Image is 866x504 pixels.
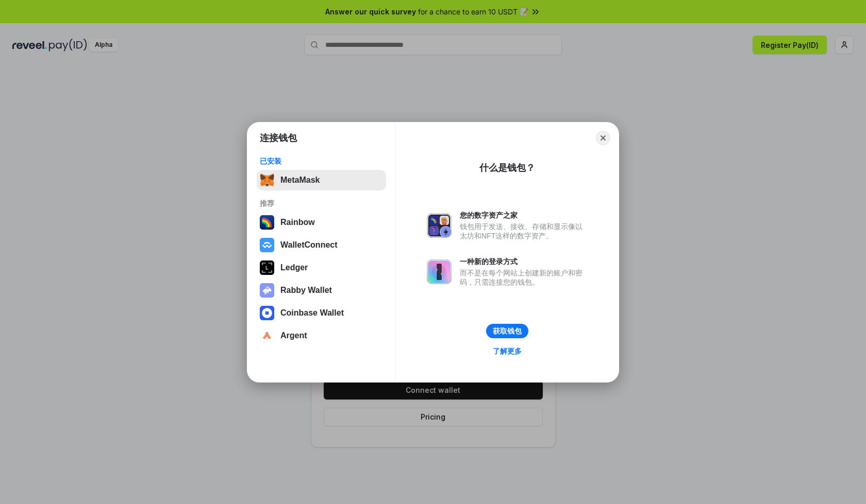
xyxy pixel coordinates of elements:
[493,346,522,356] div: 了解更多
[260,215,274,230] img: svg+xml,%3Csvg%20width%3D%22120%22%20height%3D%22120%22%20viewBox%3D%220%200%20120%20120%22%20fil...
[280,331,307,340] div: Argent
[257,303,386,323] button: Coinbase Wallet
[257,212,386,233] button: Rainbow
[257,257,386,278] button: Ledger
[260,260,274,275] img: svg+xml,%3Csvg%20xmlns%3D%22http%3A%2F%2Fwww.w3.org%2F2000%2Fsvg%22%20width%3D%2228%22%20height%3...
[486,324,528,338] button: 获取钱包
[596,131,610,145] button: Close
[257,325,386,346] button: Argent
[280,176,320,185] div: MetaMask
[260,306,274,320] img: svg+xml,%3Csvg%20width%3D%2228%22%20height%3D%2228%22%20viewBox%3D%220%200%2028%2028%22%20fill%3D...
[427,213,452,238] img: svg+xml,%3Csvg%20xmlns%3D%22http%3A%2F%2Fwww.w3.org%2F2000%2Fsvg%22%20fill%3D%22none%22%20viewBox...
[460,268,588,287] div: 而不是在每个网站上创建新的账户和密码，只需连接您的钱包。
[280,286,332,295] div: Rabby Wallet
[487,344,528,358] a: 了解更多
[260,173,274,187] img: svg+xml,%3Csvg%20fill%3D%22none%22%20height%3D%2233%22%20viewBox%3D%220%200%2035%2033%22%20width%...
[493,326,522,336] div: 获取钱包
[257,235,386,255] button: WalletConnect
[280,263,308,272] div: Ledger
[260,199,383,208] div: 推荐
[280,308,344,318] div: Coinbase Wallet
[260,132,297,144] h1: 连接钱包
[260,283,274,298] img: svg+xml,%3Csvg%20xmlns%3D%22http%3A%2F%2Fwww.w3.org%2F2000%2Fsvg%22%20fill%3D%22none%22%20viewBox...
[257,170,386,190] button: MetaMask
[460,222,588,240] div: 钱包用于发送、接收、存储和显示像以太坊和NFT这样的数字资产。
[460,257,588,266] div: 一种新的登录方式
[280,218,315,227] div: Rainbow
[260,328,274,343] img: svg+xml,%3Csvg%20width%3D%2228%22%20height%3D%2228%22%20viewBox%3D%220%200%2028%2028%22%20fill%3D...
[260,157,383,166] div: 已安装
[460,211,588,220] div: 您的数字资产之家
[257,280,386,301] button: Rabby Wallet
[260,238,274,252] img: svg+xml,%3Csvg%20width%3D%2228%22%20height%3D%2228%22%20viewBox%3D%220%200%2028%2028%22%20fill%3D...
[479,162,535,174] div: 什么是钱包？
[280,240,338,250] div: WalletConnect
[427,259,452,284] img: svg+xml,%3Csvg%20xmlns%3D%22http%3A%2F%2Fwww.w3.org%2F2000%2Fsvg%22%20fill%3D%22none%22%20viewBox...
